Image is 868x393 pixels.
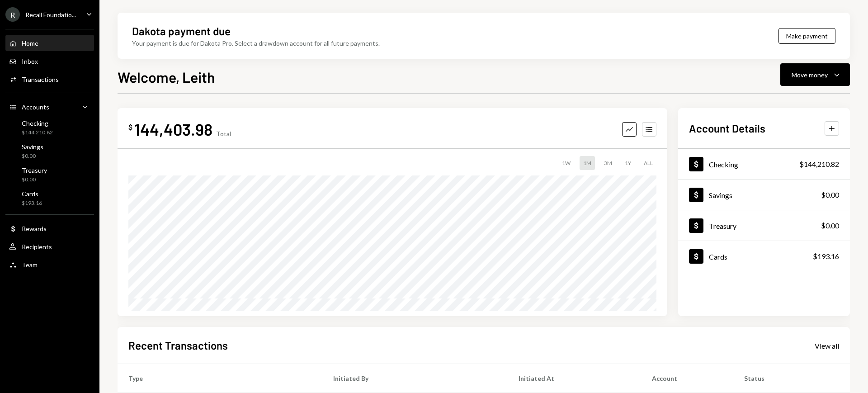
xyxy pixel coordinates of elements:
[22,152,43,160] div: $0.00
[689,121,765,136] h2: Account Details
[678,210,850,241] a: Treasury$0.00
[5,140,94,162] a: Savings$0.00
[132,24,231,38] div: Dakota payment due
[5,99,94,115] a: Accounts
[22,190,42,198] div: Cards
[5,35,94,51] a: Home
[22,129,53,137] div: $144,210.82
[558,156,574,170] div: 1W
[22,176,47,184] div: $0.00
[128,123,132,132] div: $
[815,341,839,350] a: View all
[780,63,850,86] button: Move money
[709,252,727,261] div: Cards
[216,130,231,137] div: Total
[508,364,641,393] th: Initiated At
[5,117,94,138] a: Checking$144,210.82
[22,243,52,251] div: Recipients
[118,68,215,86] h1: Welcome, Leith
[792,70,828,80] div: Move money
[22,76,59,83] div: Transactions
[821,220,839,231] div: $0.00
[709,160,738,169] div: Checking
[678,149,850,179] a: Checking$144,210.82
[799,159,839,170] div: $144,210.82
[709,222,736,230] div: Treasury
[5,7,20,22] div: R
[22,143,43,151] div: Savings
[5,220,94,237] a: Rewards
[322,364,508,393] th: Initiated By
[118,364,322,393] th: Type
[22,103,49,111] div: Accounts
[22,57,38,65] div: Inbox
[22,261,38,269] div: Team
[5,71,94,87] a: Transactions
[22,225,47,232] div: Rewards
[678,241,850,271] a: Cards$193.16
[778,28,835,44] button: Make payment
[25,11,76,19] div: Recall Foundatio...
[22,39,38,47] div: Home
[5,187,94,209] a: Cards$193.16
[709,191,732,199] div: Savings
[815,341,839,350] div: View all
[678,180,850,210] a: Savings$0.00
[821,189,839,200] div: $0.00
[134,119,212,139] div: 144,403.98
[813,251,839,262] div: $193.16
[5,238,94,255] a: Recipients
[733,364,850,393] th: Status
[641,364,733,393] th: Account
[580,156,595,170] div: 1M
[640,156,656,170] div: ALL
[128,338,228,353] h2: Recent Transactions
[5,164,94,185] a: Treasury$0.00
[22,199,42,207] div: $193.16
[132,38,380,48] div: Your payment is due for Dakota Pro. Select a drawdown account for all future payments.
[5,256,94,273] a: Team
[22,119,53,127] div: Checking
[600,156,616,170] div: 3M
[621,156,635,170] div: 1Y
[5,53,94,69] a: Inbox
[22,166,47,174] div: Treasury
